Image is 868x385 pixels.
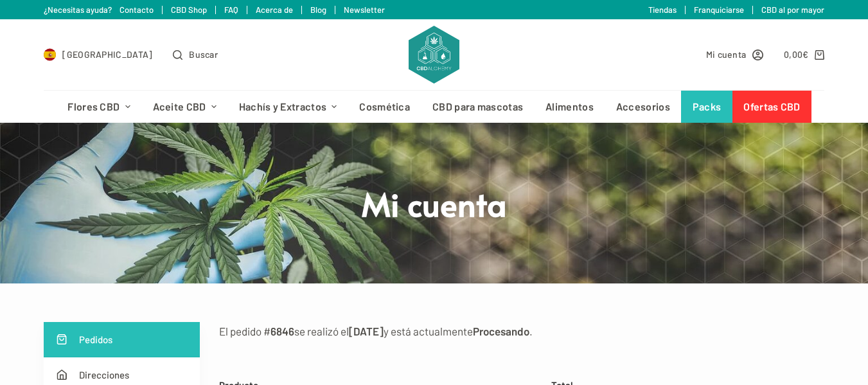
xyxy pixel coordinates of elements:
span: € [802,49,808,60]
mark: [DATE] [349,325,384,337]
mark: Procesando [473,325,529,337]
a: Accesorios [605,91,681,123]
a: Blog [310,4,326,15]
p: El pedido # se realizó el y está actualmente . [219,322,825,340]
bdi: 0,00 [784,49,809,60]
a: Aceite CBD [141,91,227,123]
nav: Menú de cabecera [57,91,811,123]
a: Flores CBD [57,91,141,123]
a: CBD al por mayor [761,4,824,15]
img: ES Flag [44,48,57,61]
span: [GEOGRAPHIC_DATA] [62,47,152,62]
a: Hachís y Extractos [227,91,348,123]
a: Select Country [44,47,153,62]
a: ¿Necesitas ayuda? Contacto [44,4,154,15]
a: Ofertas CBD [732,91,811,123]
span: Buscar [189,47,218,62]
a: Franquiciarse [694,4,744,15]
a: FAQ [224,4,238,15]
mark: 6846 [270,325,294,337]
a: Mi cuenta [706,47,764,62]
a: Carro de compra [784,47,824,62]
a: Cosmética [348,91,421,123]
a: Alimentos [535,91,605,123]
a: Packs [681,91,732,123]
a: CBD para mascotas [421,91,535,123]
button: Abrir formulario de búsqueda [173,47,218,62]
span: Mi cuenta [706,47,747,62]
a: Newsletter [344,4,385,15]
h1: Mi cuenta [193,183,675,224]
a: Pedidos [44,322,200,357]
a: Acerca de [256,4,293,15]
a: CBD Shop [171,4,207,15]
img: CBD Alchemy [409,26,459,84]
a: Tiendas [648,4,677,15]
